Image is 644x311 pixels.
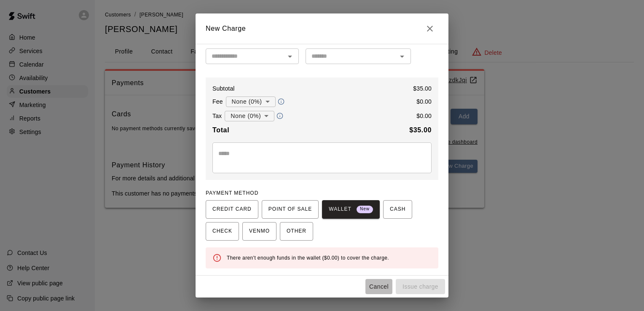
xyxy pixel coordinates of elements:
[212,203,252,216] span: CREDIT CARD
[287,225,306,238] span: OTHER
[206,200,258,219] button: CREDIT CARD
[416,112,432,120] p: $ 0.00
[212,84,235,93] p: Subtotal
[365,279,392,295] button: Cancel
[416,97,432,106] p: $ 0.00
[357,204,373,215] span: New
[262,200,319,219] button: POINT OF SALE
[280,222,313,241] button: OTHER
[212,112,222,120] p: Tax
[196,13,448,44] h2: New Charge
[227,255,389,261] span: There aren't enough funds in the wallet ($0.00) to cover the charge.
[212,97,223,106] p: Fee
[249,225,270,238] span: VENMO
[242,222,276,241] button: VENMO
[396,51,408,62] button: Open
[284,51,296,62] button: Open
[390,203,405,216] span: CASH
[413,84,432,93] p: $ 35.00
[421,20,438,37] button: Close
[226,94,276,110] div: None (0%)
[268,203,312,216] span: POINT OF SALE
[212,126,229,134] b: Total
[322,200,380,219] button: WALLET New
[206,190,258,196] span: PAYMENT METHOD
[212,225,232,238] span: CHECK
[206,222,239,241] button: CHECK
[409,126,432,134] b: $ 35.00
[383,200,412,219] button: CASH
[329,203,373,216] span: WALLET
[225,108,274,124] div: None (0%)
